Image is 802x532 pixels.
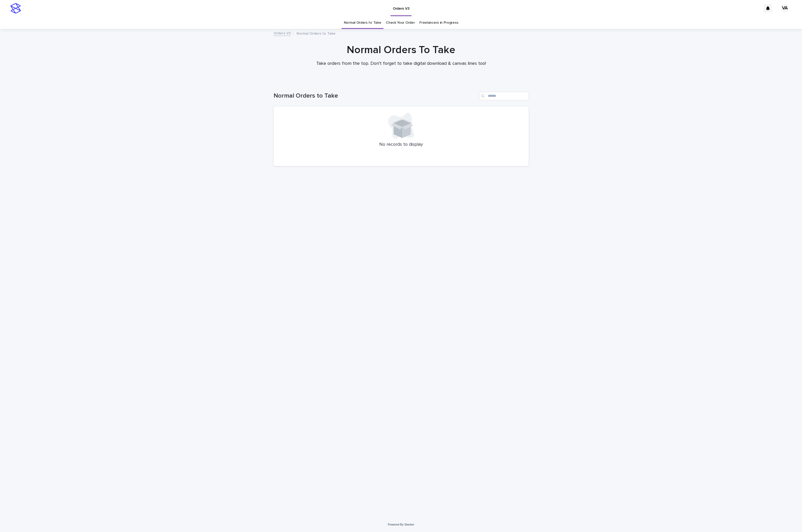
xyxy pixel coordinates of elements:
[297,61,505,67] p: Take orders from the top. Don't forget to take digital download & canvas lines too!
[296,30,336,36] p: Normal Orders to Take
[344,17,381,29] a: Normal Orders to Take
[386,17,415,29] a: Check Your Order
[274,92,477,100] h1: Normal Orders to Take
[388,523,414,526] a: Powered By Stacker
[10,3,21,14] img: stacker-logo-s-only.png
[419,17,458,29] a: Freelancers in Progress
[274,44,529,56] h1: Normal Orders To Take
[781,4,789,12] div: VA
[479,92,529,100] input: Search
[280,142,522,148] p: No records to display
[274,30,291,36] a: Orders V3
